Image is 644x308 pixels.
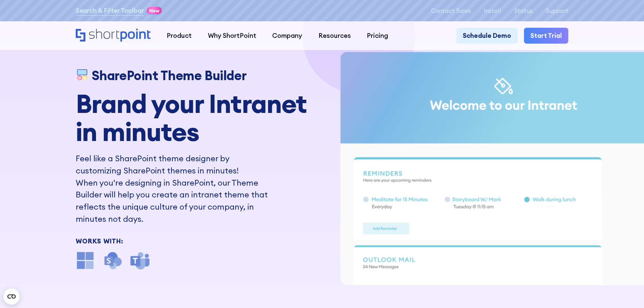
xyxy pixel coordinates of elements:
[76,238,317,244] div: Works With:
[76,251,95,270] img: microsoft office icon
[367,31,388,41] div: Pricing
[522,230,644,308] iframe: Chat Widget
[318,31,351,41] div: Resources
[92,68,246,83] h1: SharePoint Theme Builder
[76,152,276,176] h2: Feel like a SharePoint theme designer by customizing SharePoint themes in minutes!
[103,251,122,270] img: SharePoint icon
[514,7,533,14] a: Status
[524,28,568,44] a: Start Trial
[159,28,200,44] a: Product
[76,29,150,43] a: Home
[76,177,276,225] p: When you're designing in SharePoint, our Theme Builder will help you create an intranet theme tha...
[130,251,150,270] img: microsoft teams icon
[310,28,359,44] a: Resources
[76,6,144,16] a: Search & Filter Toolbar
[546,7,568,14] a: Support
[484,7,501,14] a: Install
[272,31,302,41] div: Company
[431,7,471,14] a: Contact Sales
[167,31,192,41] div: Product
[456,28,518,44] a: Schedule Demo
[3,288,20,305] button: Open CMP widget
[200,28,264,44] a: Why ShortPoint
[359,28,397,44] a: Pricing
[208,31,256,41] div: Why ShortPoint
[264,28,310,44] a: Company
[76,87,307,148] strong: Brand your Intranet in minutes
